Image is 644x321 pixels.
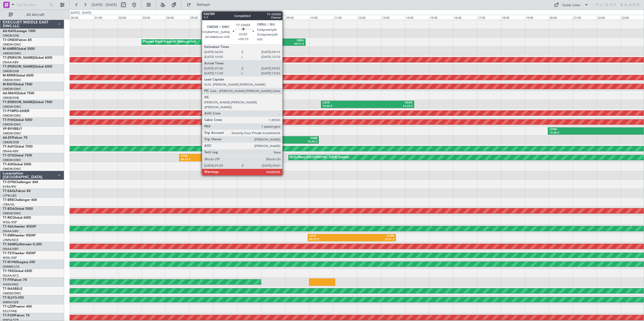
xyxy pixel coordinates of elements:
a: DNAA/ABV [3,60,19,64]
a: LFMN/NCE [3,238,19,242]
span: T7-TRX [3,270,14,273]
a: T7-EMIHawker 900XP [3,234,36,237]
div: 10:00 [309,15,333,20]
div: 21:00 [573,15,597,20]
div: OMDW [244,137,281,140]
div: 04:35 Z [181,158,205,162]
a: M-RAFIGlobal 7500 [3,83,32,86]
div: OKKK [368,101,413,105]
a: T7-RICGlobal 6000 [3,216,31,219]
span: T7-N1960 [3,261,18,264]
a: OMDB/DXB [3,34,19,38]
div: 03:00 [142,15,166,20]
span: T7-RIC [3,216,13,219]
a: LTBA/ISL [3,203,15,207]
a: WSSL/XSP [3,220,17,224]
span: T7-BRE [3,198,14,202]
span: M-RRRR [3,74,15,77]
span: T7-FHX [3,118,14,122]
a: T7-AIXGlobal 5000 [3,163,31,166]
a: OMDW/DWC [3,87,21,91]
a: T7-FHXGlobal 5000 [3,118,32,122]
a: T7-[PERSON_NAME]Global 7500 [3,101,52,104]
a: T7-EAGLFalcon 8X [3,190,31,193]
a: T7-LZZIPraetor 600 [3,305,32,308]
a: A6-EFIFalcon 7X [3,136,27,139]
a: DNAA/ABV [3,149,19,153]
div: 05:00 [189,15,213,20]
a: EVRA/RIX [3,185,16,189]
div: VTBD [181,154,205,158]
a: A6-MAHGlobal 7500 [3,92,34,95]
span: T7-[PERSON_NAME] [3,56,34,60]
a: M-RRRRGlobal 6000 [3,74,34,77]
div: 09:57 Z [309,238,352,242]
div: 11:00 [333,15,357,20]
a: OMDB/DXB [3,96,19,100]
span: T7-DYN [3,181,15,184]
a: OMDW/DWC [3,114,21,118]
span: All Aircraft [14,13,57,17]
button: Refresh [184,1,216,9]
div: 14:00 [405,15,429,20]
input: Trip Number [16,1,47,9]
div: 14:23 Z [368,104,413,108]
span: T7-BDA [3,207,15,211]
a: T7-ELLYG-550 [3,296,24,299]
a: M-AMBRGlobal 5000 [3,47,35,51]
div: Planned Maint Dubai (Al Maktoum Intl) [143,38,196,46]
a: T7-TRXGlobal 6500 [3,270,32,273]
a: T7-XALHawker 850XP [3,225,36,228]
span: T7-TST [3,252,13,255]
a: T7-PJ29Falcon 7X [3,314,30,317]
div: 15:00 [429,15,453,20]
a: OMDW/DWC [3,211,21,215]
a: DGAA/ACC [3,274,19,278]
a: T7-AAYGlobal 7500 [3,145,33,148]
div: LFMN [549,128,628,131]
a: OMDW/DWC [3,158,21,162]
a: DNAA/ABV [3,229,19,233]
div: 13:00 [381,15,405,20]
a: DNAA/ABV [3,247,19,251]
span: T7-GTS [3,154,14,157]
span: VP-BVV [3,127,14,131]
div: 00:00 [70,15,94,20]
div: 12:00 [357,15,381,20]
span: T7-[PERSON_NAME] [3,65,34,68]
a: T7-DYNChallenger 604 [3,181,38,184]
span: T7-[PERSON_NAME] [3,101,34,104]
a: T7-NASBBJ2 [3,287,22,291]
span: T7-FFI [3,278,12,282]
div: WSSL [205,154,230,158]
div: 13:37 Z [352,238,394,242]
a: T7-TSTHawker 900XP [3,252,36,255]
div: 02:00 [118,15,142,20]
a: OMDW/DWC [3,123,21,127]
span: T7-XAL [3,225,14,228]
span: T7-AIX [3,163,13,166]
div: 20:00 [549,15,573,20]
div: 19:58 Z [549,131,628,135]
div: 08:00 [261,15,285,20]
span: T7-EMI [3,234,13,237]
a: VHHH/HKG [3,282,19,287]
a: OMDW/DWC [3,105,21,109]
div: 10:30 Z [323,104,368,108]
span: A6-KAH [3,30,15,33]
div: 16:00 [453,15,477,20]
a: VP-BVVBBJ1 [3,127,22,131]
a: OMDW/DWC [3,43,21,47]
div: ORSU [277,39,304,43]
span: T7-ONEX [3,39,17,42]
a: T7-GTSGlobal 7500 [3,154,32,157]
span: T7-NAS [3,287,15,291]
a: T7-N1960Legacy 650 [3,261,35,264]
span: T7-EAGL [3,190,16,193]
a: DNMM/LOS [3,265,19,269]
a: OMDW/DWC [3,78,21,82]
div: 22:00 [597,15,621,20]
a: T7-BDAGlobal 5000 [3,207,33,211]
div: 09:00 [285,15,309,20]
a: T7-ONEXFalcon 8X [3,39,32,42]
